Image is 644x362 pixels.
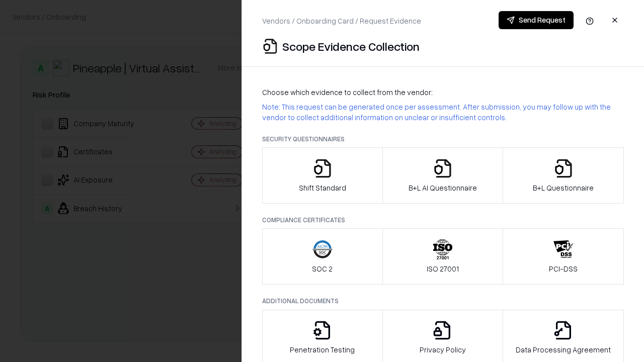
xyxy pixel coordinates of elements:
button: ISO 27001 [382,228,504,285]
p: SOC 2 [312,263,333,274]
p: Additional Documents [262,297,624,305]
p: Shift Standard [299,183,346,193]
p: Privacy Policy [420,344,466,355]
p: Note: This request can be generated once per assessment. After submission, you may follow up with... [262,102,624,123]
p: ISO 27001 [427,263,459,274]
p: Vendors / Onboarding Card / Request Evidence [262,16,421,26]
button: SOC 2 [262,228,383,285]
p: B+L AI Questionnaire [409,183,477,193]
button: B+L Questionnaire [503,147,624,204]
p: Compliance Certificates [262,216,624,224]
p: Choose which evidence to collect from the vendor: [262,87,624,98]
p: Scope Evidence Collection [282,38,420,54]
p: Penetration Testing [290,344,355,355]
button: Shift Standard [262,147,383,204]
p: Data Processing Agreement [516,344,611,355]
p: Security Questionnaires [262,135,624,143]
button: PCI-DSS [503,228,624,285]
p: B+L Questionnaire [533,183,594,193]
button: B+L AI Questionnaire [382,147,504,204]
button: Send Request [499,11,574,29]
p: PCI-DSS [549,263,578,274]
